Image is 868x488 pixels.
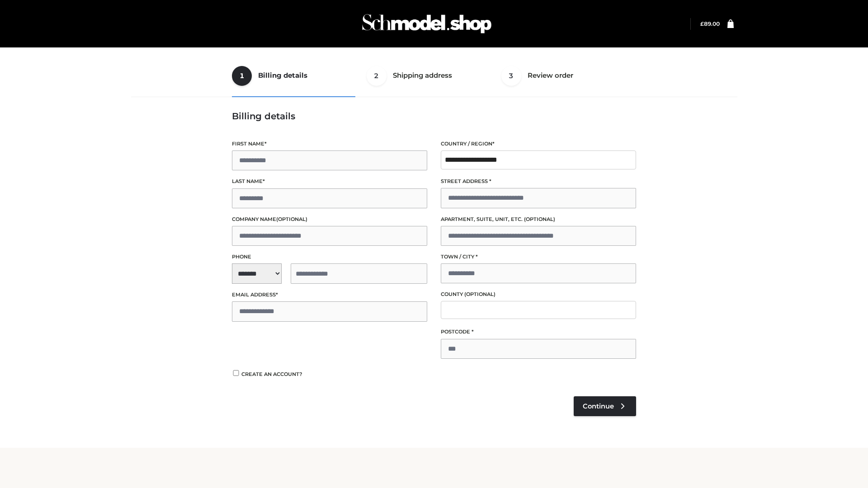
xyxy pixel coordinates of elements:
[574,396,636,416] a: Continue
[276,216,307,222] span: (optional)
[232,291,427,299] label: Email address
[232,111,636,122] h3: Billing details
[232,177,427,186] label: Last name
[241,371,302,377] span: Create an account?
[441,215,636,224] label: Apartment, suite, unit, etc.
[232,370,240,376] input: Create an account?
[464,291,495,297] span: (optional)
[232,140,427,148] label: First name
[700,20,704,27] span: £
[232,215,427,224] label: Company name
[441,290,636,299] label: County
[441,140,636,148] label: Country / Region
[441,328,636,336] label: Postcode
[700,20,720,27] a: £89.00
[583,402,614,410] span: Continue
[232,253,427,261] label: Phone
[441,253,636,261] label: Town / City
[524,216,555,222] span: (optional)
[441,177,636,186] label: Street address
[700,20,720,27] bdi: 89.00
[359,6,495,42] img: Schmodel Admin 964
